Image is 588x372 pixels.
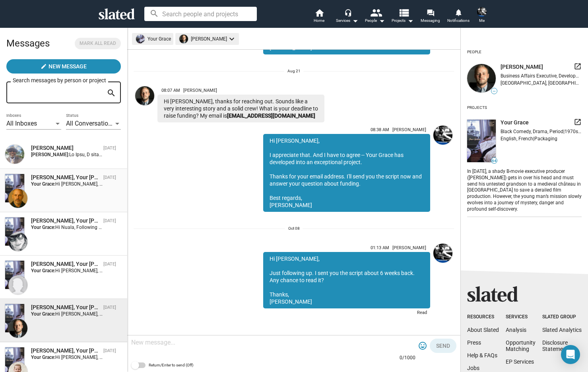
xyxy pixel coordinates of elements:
span: Projects [392,16,413,25]
div: Services [506,314,536,320]
div: Resources [467,314,499,320]
div: Open Intercom Messenger [561,345,580,364]
mat-icon: create [41,63,47,70]
span: | [563,129,565,134]
a: About Slated [467,327,499,333]
a: EP Services [506,358,534,365]
strong: Your Grace: [31,225,55,230]
mat-icon: search [107,87,116,99]
mat-icon: notifications [454,8,462,16]
span: 01:13 AM [371,245,389,250]
mat-icon: arrow_drop_down [377,16,386,25]
div: Read [263,308,430,318]
mat-icon: keyboard_arrow_down [227,34,237,44]
button: Mark all read [75,38,121,49]
img: Nuala Quinn-Barton [8,232,27,251]
div: Hi [PERSON_NAME], thanks for reaching out. Sounds like a very interesting story and a solid crew!... [157,95,324,122]
button: Services [333,8,361,25]
button: Projects [389,8,417,25]
a: OpportunityMatching [506,339,536,352]
mat-icon: launch [574,62,582,70]
span: Messaging [421,16,440,25]
span: Hi Nuala, Following up again. Any chance to read Your Grace? Thanks, [PERSON_NAME] [55,225,244,230]
mat-icon: headset_mic [344,9,351,16]
span: Hi [PERSON_NAME], Just following up. I sent you the script about 6 weeks back. Any chance to read... [55,311,330,317]
div: Patrick di Santo, Your Grace [31,174,100,181]
img: undefined [467,64,496,93]
div: Stu Pollok, Your Grace [31,260,100,268]
button: People [361,8,389,25]
img: Patrick di Santo [8,189,27,208]
div: Robert Ogden Barnum, Your Grace [31,347,100,355]
a: Sean Skelton [432,242,454,320]
div: Hi [PERSON_NAME], I appreciate that. And I have to agree -- Your Grace has developed into an exce... [263,134,430,212]
strong: [PERSON_NAME]: [31,152,69,157]
span: Your Grace [501,119,529,126]
a: Help & FAQs [467,352,497,358]
img: Your Grace [5,174,24,202]
a: Messaging [417,8,444,25]
div: Hi [PERSON_NAME], Just following up. I sent you the script about 6 weeks back. Any chance to read... [263,252,430,308]
time: [DATE] [103,218,116,223]
time: [DATE] [103,305,116,310]
span: Return/Enter to send (Off) [149,360,193,370]
div: Andrew Ferguson, Your Grace [31,304,100,311]
div: Raquib Hakiem Abduallah [31,144,100,152]
img: Stu Pollok [8,275,27,294]
a: [EMAIL_ADDRESS][DOMAIN_NAME] [227,112,315,119]
mat-icon: home [314,8,324,17]
time: [DATE] [103,262,116,267]
img: Sean Skelton [433,126,452,145]
button: New Message [6,59,121,74]
img: Sean Skelton [477,7,487,17]
a: Press [467,339,481,346]
span: Hi [PERSON_NAME], Just following up. I sent you the script about 6 weeks back. Any chance to read... [55,268,330,273]
a: Sean Skelton [432,124,454,213]
mat-icon: launch [574,118,582,126]
span: 08:07 AM [161,88,180,93]
div: Business Affairs Executive, Development Coordinator, Project Manager [501,73,582,79]
mat-icon: arrow_drop_down [406,16,415,25]
button: Send [430,339,456,353]
span: | [533,136,534,141]
span: Notifications [447,16,470,25]
span: New Message [49,59,87,74]
img: undefined [467,120,496,162]
mat-icon: arrow_drop_down [350,16,360,25]
time: [DATE] [103,145,116,151]
h2: Messages [6,34,50,53]
span: Me [479,16,485,25]
a: Jobs [467,365,479,371]
span: English, French [501,136,533,141]
div: Projects [467,102,487,113]
div: Nuala Quinn-Barton, Your Grace [31,217,100,225]
span: [PERSON_NAME] [183,88,217,93]
img: Sean Skelton [433,244,452,263]
a: DisclosureStatements [542,339,571,352]
mat-chip: [PERSON_NAME] [175,33,239,45]
span: [PERSON_NAME] [392,127,426,132]
span: 64 [491,159,497,163]
div: People [467,46,481,58]
img: Andrew Ferguson [8,319,27,338]
a: Notifications [444,8,472,25]
strong: Your Grace: [31,355,55,360]
span: — [491,89,497,93]
span: All Inboxes [6,120,37,127]
span: All Conversations [66,120,115,127]
img: Raquib Hakiem Abduallah [5,145,24,164]
span: 08:38 AM [371,127,389,132]
span: Home [314,16,324,25]
span: Packaging [534,136,557,141]
mat-icon: people [370,7,381,18]
mat-icon: tag_faces [418,341,427,351]
img: undefined [179,35,188,43]
strong: Your Grace: [31,181,55,187]
img: Your Grace [5,217,24,246]
span: Mark all read [80,39,116,48]
img: Your Grace [5,304,24,332]
strong: Your Grace: [31,268,55,273]
span: Black Comedy, Drama, Period [501,129,563,134]
time: [DATE] [103,348,116,353]
mat-hint: 0/1000 [400,355,415,361]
